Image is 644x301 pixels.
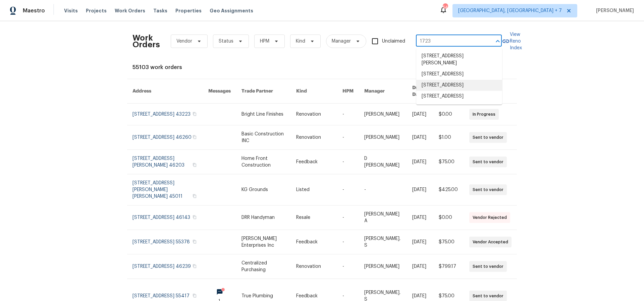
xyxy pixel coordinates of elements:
[192,263,198,269] button: Copy Address
[337,79,359,104] th: HPM
[458,7,562,14] span: [GEOGRAPHIC_DATA], [GEOGRAPHIC_DATA] + 7
[359,125,407,150] td: [PERSON_NAME]
[236,174,291,205] td: KG Grounds
[359,205,407,230] td: [PERSON_NAME] A
[382,38,405,45] span: Unclaimed
[291,79,337,104] th: Kind
[192,239,198,245] button: Copy Address
[359,150,407,174] td: D [PERSON_NAME]
[332,38,351,45] span: Manager
[115,7,145,14] span: Work Orders
[416,91,502,102] li: [STREET_ADDRESS]
[359,104,407,125] td: [PERSON_NAME]
[359,254,407,279] td: [PERSON_NAME]
[407,79,433,104] th: Due Date
[192,293,198,299] button: Copy Address
[443,4,447,11] div: 54
[192,162,198,168] button: Copy Address
[236,205,291,230] td: DRR Handyman
[337,230,359,254] td: -
[416,69,502,80] li: [STREET_ADDRESS]
[493,37,502,46] button: Close
[291,104,337,125] td: Renovation
[337,254,359,279] td: -
[203,79,236,104] th: Messages
[236,125,291,150] td: Basic Construction INC
[359,174,407,205] td: -
[291,125,337,150] td: Renovation
[64,7,78,14] span: Visits
[416,36,483,47] input: Enter in an address
[291,254,337,279] td: Renovation
[337,205,359,230] td: -
[132,35,160,48] h2: Work Orders
[260,38,269,45] span: HPM
[23,7,45,14] span: Maestro
[337,104,359,125] td: -
[359,79,407,104] th: Manager
[236,150,291,174] td: Home Front Construction
[132,64,512,71] div: 55103 work orders
[416,51,502,69] li: [STREET_ADDRESS][PERSON_NAME]
[337,150,359,174] td: -
[593,7,634,14] span: [PERSON_NAME]
[86,7,107,14] span: Projects
[502,31,522,51] a: View Reno Index
[291,205,337,230] td: Resale
[192,214,198,220] button: Copy Address
[176,38,192,45] span: Vendor
[219,38,233,45] span: Status
[192,193,198,199] button: Copy Address
[416,80,502,91] li: [STREET_ADDRESS]
[192,134,198,140] button: Copy Address
[337,174,359,205] td: -
[296,38,305,45] span: Kind
[291,174,337,205] td: Listed
[291,150,337,174] td: Feedback
[175,7,202,14] span: Properties
[236,230,291,254] td: [PERSON_NAME] Enterprises Inc
[337,125,359,150] td: -
[291,230,337,254] td: Feedback
[127,79,203,104] th: Address
[236,79,291,104] th: Trade Partner
[236,254,291,279] td: Centralized Purchasing
[236,104,291,125] td: Bright Line Finishes
[153,8,167,13] span: Tasks
[192,111,198,117] button: Copy Address
[210,7,253,14] span: Geo Assignments
[359,230,407,254] td: [PERSON_NAME]. S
